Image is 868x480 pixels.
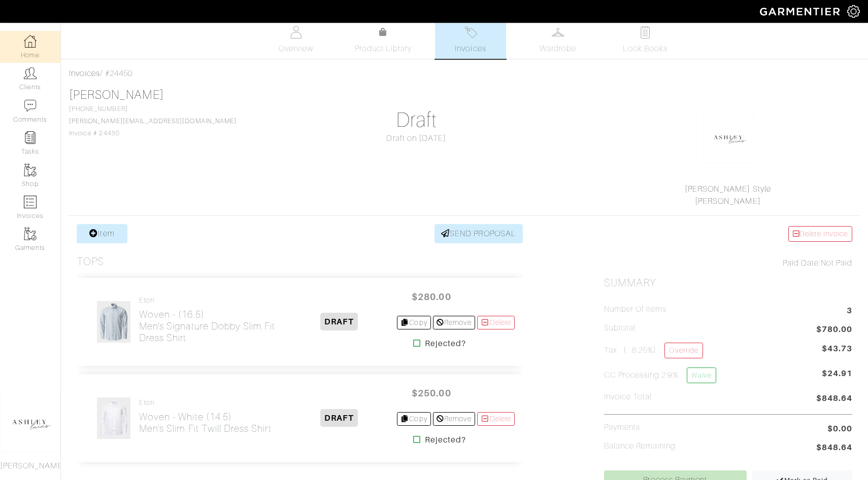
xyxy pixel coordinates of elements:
h2: Woven - White (14.5) Men's Slim Fit Twill Dress Shirt [139,411,272,434]
a: Delete [477,316,515,329]
a: [PERSON_NAME][EMAIL_ADDRESS][DOMAIN_NAME] [69,118,237,125]
img: garments-icon-b7da505a4dc4fd61783c78ac3ca0ef83fa9d6f193b1c9dc38574b1d14d53ca28.png [24,164,37,176]
h3: Tops [77,255,104,268]
h5: CC Processing 2.9% [604,367,716,383]
span: $848.64 [816,392,852,406]
img: todo-9ac3debb85659649dc8f770b8b6100bb5dab4b48dedcbae339e5042a72dfd3cc.svg [639,26,652,39]
h5: Balance Remaining [604,441,676,451]
a: SEND PROPOSAL [435,224,523,243]
h2: Summary [604,277,852,289]
span: $250.00 [401,382,462,404]
a: Waive [687,367,716,383]
img: orders-icon-0abe47150d42831381b5fb84f609e132dff9fe21cb692f30cb5eec754e2cba89.png [24,196,37,208]
h4: Eton [139,398,272,407]
span: $24.91 [822,367,852,387]
a: Invoices [435,22,506,59]
a: Wardrobe [522,22,593,59]
img: comment-icon-a0a6a9ef722e966f86d9cbdc48e553b5cf19dbc54f86b18d962a5391bc8f6eb6.png [24,99,37,112]
img: garmentier-logo-header-white-b43fb05a5012e4ada735d5af1a66efaba907eab6374d6393d1fbf88cb4ef424d.png [755,3,847,20]
h5: Number of Items [604,305,667,314]
a: Product Library [348,26,419,55]
span: DRAFT [320,313,357,330]
div: Draft on [DATE] [292,132,541,144]
img: wardrobe-487a4870c1b7c33e795ec22d11cfc2ed9d08956e64fb3008fe2437562e282088.svg [552,26,564,39]
a: Eton Woven - (16.5)Men's Signature Dobby Slim Fit Dress Shirt [139,296,282,344]
a: Delete Invoice [788,226,852,242]
span: Wardrobe [540,43,576,55]
a: Copy [397,412,431,426]
span: $0.00 [827,423,852,435]
img: dashboard-icon-dbcd8f5a0b271acd01030246c82b418ddd0df26cd7fceb0bd07c9910d44c42f6.png [24,35,37,48]
h5: Tax ( : 8.25%) [604,343,703,358]
span: $848.64 [816,441,852,455]
div: / #24450 [69,67,860,80]
h5: Subtotal [604,323,636,333]
a: Look Books [610,22,681,59]
img: okhkJxsQsug8ErY7G9ypRsDh.png [704,112,754,163]
a: Overview [260,22,331,59]
a: [PERSON_NAME] [695,197,761,206]
span: $280.00 [401,286,462,308]
h4: Eton [139,296,282,305]
span: Look Books [623,43,668,55]
span: Product Library [355,43,412,55]
a: Delete [477,412,515,426]
a: [PERSON_NAME] [69,88,164,101]
span: Overview [279,43,313,55]
img: basicinfo-40fd8af6dae0f16599ec9e87c0ef1c0a1fdea2edbe929e3d69a839185d80c458.svg [290,26,303,39]
strong: Rejected? [425,434,466,446]
a: Invoices [69,69,100,78]
span: Paid Date: [783,259,821,268]
h2: Woven - (16.5) Men's Signature Dobby Slim Fit Dress Shirt [139,309,282,344]
a: Remove [433,412,475,426]
span: $43.73 [822,343,852,355]
img: reminder-icon-8004d30b9f0a5d33ae49ab947aed9ed385cf756f9e5892f1edd6e32f2345188e.png [24,131,37,144]
div: Not Paid [604,257,852,269]
h5: Invoice Total [604,392,652,402]
img: gear-icon-white-bd11855cb880d31180b6d7d6211b90ccbf57a29d726f0c71d8c61bd08dd39cc2.png [847,5,860,18]
span: [PHONE_NUMBER] Invoice # 24450 [69,105,237,137]
h1: Draft [292,108,541,132]
img: vyahCkojws6J2Yuu1iK2TKLg [96,301,131,343]
img: garments-icon-b7da505a4dc4fd61783c78ac3ca0ef83fa9d6f193b1c9dc38574b1d14d53ca28.png [24,228,37,240]
strong: Rejected? [425,338,466,350]
a: Eton Woven - White (14.5)Men's Slim Fit Twill Dress Shirt [139,398,272,434]
span: Invoices [455,43,486,55]
h5: Payments [604,423,640,432]
img: orders-27d20c2124de7fd6de4e0e44c1d41de31381a507db9b33961299e4e07d508b8c.svg [464,26,477,39]
a: Copy [397,316,431,329]
span: $780.00 [816,323,852,337]
a: Override [664,343,703,358]
img: xnUEkP8LSR3UEcpzF5nfbkKS [96,397,131,439]
img: clients-icon-6bae9207a08558b7cb47a8932f037763ab4055f8c8b6bfacd5dc20c3e0201464.png [24,67,37,80]
span: DRAFT [320,409,357,427]
span: 3 [847,305,852,318]
a: Remove [433,316,475,329]
a: [PERSON_NAME] Style [685,184,771,194]
a: Item [77,224,127,243]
